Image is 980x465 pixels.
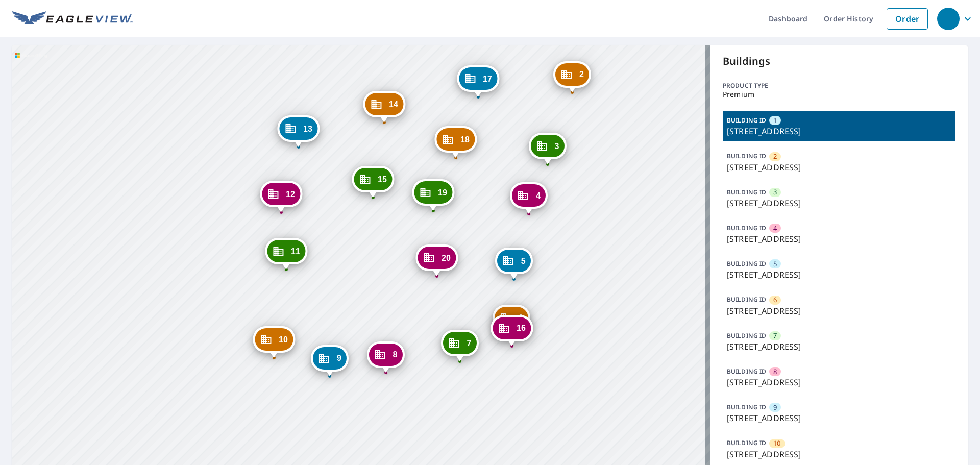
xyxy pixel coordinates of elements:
[727,259,766,268] p: BUILDING ID
[434,126,477,158] div: Dropped pin, building 18, Commercial property, 3950 W 12th St Greeley, CO 80634
[727,268,951,281] p: [STREET_ADDRESS]
[337,354,341,362] span: 9
[277,115,320,147] div: Dropped pin, building 13, Commercial property, 3950 W 12th St Greeley, CO 80634
[727,403,766,411] p: BUILDING ID
[253,326,295,358] div: Dropped pin, building 10, Commercial property, 3950 W 12th St Greeley, CO 80634
[554,142,559,150] span: 3
[727,152,766,160] p: BUILDING ID
[773,224,777,233] span: 4
[528,133,566,164] div: Dropped pin, building 3, Commercial property, 3950 W 12th St Greeley, CO 80634
[483,75,492,83] span: 17
[457,65,499,97] div: Dropped pin, building 17, Commercial property, 3950 W 12th St Greeley, CO 80634
[773,403,777,412] span: 9
[727,233,951,245] p: [STREET_ADDRESS]
[773,438,780,448] span: 10
[727,367,766,376] p: BUILDING ID
[536,192,541,200] span: 4
[378,176,387,183] span: 15
[311,345,349,377] div: Dropped pin, building 9, Commercial property, 3950 W 12th St Greeley, CO 80634
[389,101,398,108] span: 14
[12,11,133,27] img: EV Logo
[517,324,526,332] span: 16
[303,125,312,133] span: 13
[438,189,447,197] span: 19
[727,331,766,340] p: BUILDING ID
[727,116,766,125] p: BUILDING ID
[723,90,955,99] p: Premium
[363,91,405,123] div: Dropped pin, building 14, Commercial property, 3950 W 12th St Greeley, CO 80634
[393,351,398,358] span: 8
[493,305,530,336] div: Dropped pin, building 6, Commercial property, 3950 W 12th St Greeley, CO 80634
[495,248,533,279] div: Dropped pin, building 5, Commercial property, 3950 W 12th St Greeley, CO 80634
[265,238,307,270] div: Dropped pin, building 11, Commercial property, 3950 W 12th St Greeley, CO 80634
[415,244,458,276] div: Dropped pin, building 20, Commercial property, 3950 W 12th St Greeley, CO 80634
[521,257,526,265] span: 5
[727,295,766,304] p: BUILDING ID
[727,305,951,317] p: [STREET_ADDRESS]
[279,336,288,344] span: 10
[723,81,955,90] p: Product type
[727,188,766,197] p: BUILDING ID
[260,181,302,212] div: Dropped pin, building 12, Commercial property, 3950 W 12th St Greeley, CO 80634
[727,197,951,209] p: [STREET_ADDRESS]
[352,166,394,198] div: Dropped pin, building 15, Commercial property, 3950 W 12th St Greeley, CO 80634
[367,341,405,373] div: Dropped pin, building 8, Commercial property, 3950 W 12th St Greeley, CO 80634
[773,259,777,269] span: 5
[510,182,548,214] div: Dropped pin, building 4, Commercial property, 3950 W 12th St Greeley, CO 80634
[727,412,951,424] p: [STREET_ADDRESS]
[773,116,777,126] span: 1
[291,248,300,255] span: 11
[491,315,533,347] div: Dropped pin, building 16, Commercial property, 3950 W 12th St Greeley, CO 80634
[467,339,472,347] span: 7
[727,376,951,388] p: [STREET_ADDRESS]
[727,161,951,174] p: [STREET_ADDRESS]
[773,187,777,197] span: 3
[286,190,295,198] span: 12
[579,70,584,78] span: 2
[460,136,470,143] span: 18
[727,224,766,232] p: BUILDING ID
[773,152,777,161] span: 2
[519,314,523,322] span: 6
[442,254,451,262] span: 20
[727,448,951,460] p: [STREET_ADDRESS]
[773,367,777,377] span: 8
[727,438,766,447] p: BUILDING ID
[723,54,955,69] p: Buildings
[441,330,479,361] div: Dropped pin, building 7, Commercial property, 3950 W 12th St Greeley, CO 80634
[412,179,454,211] div: Dropped pin, building 19, Commercial property, 3950 W 12th St Greeley, CO 80634
[553,61,591,93] div: Dropped pin, building 2, Commercial property, 3950 W 12th St Greeley, CO 80634
[773,331,777,340] span: 7
[887,8,928,30] a: Order
[727,125,951,137] p: [STREET_ADDRESS]
[773,295,777,305] span: 6
[727,340,951,353] p: [STREET_ADDRESS]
